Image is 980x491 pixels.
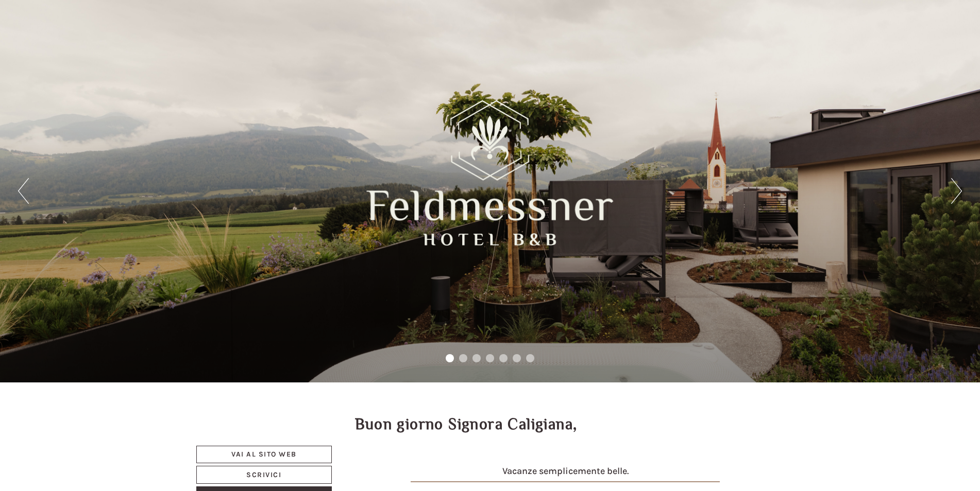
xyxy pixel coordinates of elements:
[196,446,332,463] a: Vai al sito web
[196,466,332,484] a: Scrivici
[18,178,29,204] button: Previous
[363,466,769,487] h4: Vacanze semplicemente belle.
[411,481,720,482] img: image
[951,178,962,204] button: Next
[355,416,578,433] h1: Buon giorno Signora Caligiana,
